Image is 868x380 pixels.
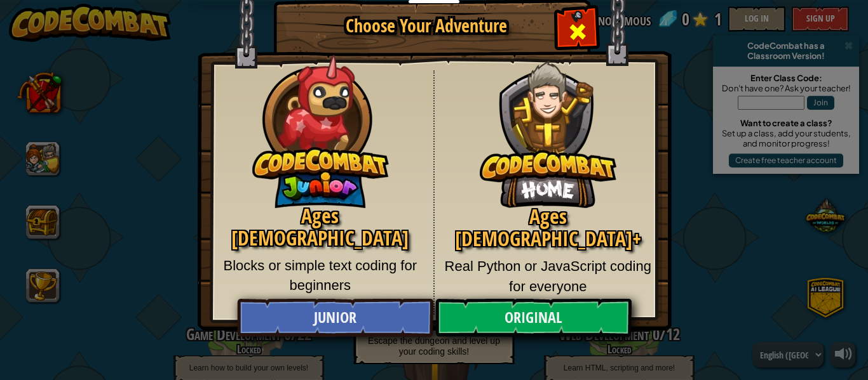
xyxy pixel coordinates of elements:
h2: Ages [DEMOGRAPHIC_DATA] [217,205,424,249]
p: Real Python or JavaScript coding for everyone [444,256,653,296]
p: Blocks or simple text coding for beginners [217,256,424,296]
img: CodeCombat Original hero character [480,41,616,208]
a: Original [435,299,631,337]
img: CodeCombat Junior hero character [252,46,389,208]
div: Close modal [557,10,597,50]
a: Junior [237,299,433,337]
h1: Choose Your Adventure [296,16,557,36]
h2: Ages [DEMOGRAPHIC_DATA]+ [444,206,653,250]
